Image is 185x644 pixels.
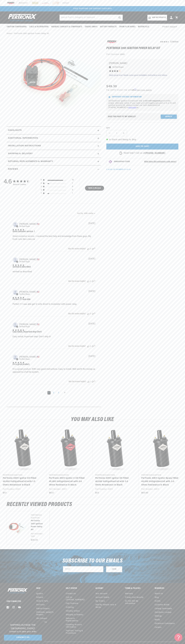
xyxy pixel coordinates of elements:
div: Based on 12 reviews [13,184,29,186]
summary: Shipping & Delivery [7,150,101,158]
img: Pertronix [7,588,28,594]
div: 5 [41,179,42,181]
h1: PerTronix 2001 Ignition Power Relay Kit [106,47,178,50]
div: Was this review helpful? [68,345,86,347]
span: Sort by: [77,213,83,214]
span: Headers, Exhausts & Components [51,25,82,28]
media-gallery: Gallery Viewer [7,40,101,121]
a: Goto Page 3 [57,391,60,395]
span: Spark Plug Wires [119,25,135,28]
a: Returns & Replacements [66,617,88,623]
span: $49.30 [106,84,117,89]
div: [DATE] [88,290,95,292]
p: All Electronic Ignition Conversion Kits are ground kits unless otherwise noted. If you need a 6-v... [108,100,176,109]
p: Starts great now! Needs some good installation instructions and videos. [109,74,167,77]
div: Was this review helpful? [68,280,86,282]
span: FREE SHIPPING ON ORDERS OVER $109 [73,8,112,10]
summary: Ignition Conversions [7,24,28,30]
div: Announcement [52,7,133,10]
div: Was this review helpful? [68,313,86,315]
span: Verified Buyer [19,293,30,295]
img: Emissions code [108,160,113,164]
h3: Shipping Outside the [GEOGRAPHIC_DATA]? [4,624,42,630]
input: Email [63,566,103,572]
div: customer reviews [8,173,100,405]
strong: 2001 [120,53,125,56]
h2: You may also like [7,417,178,422]
summary: Spark Plug Wires [118,24,137,30]
span: Verified Buyer [19,261,30,263]
div: [DATE] [88,355,95,357]
a: Blog [155,596,159,599]
button: Subscribe [106,566,122,572]
div: 0 [94,247,95,250]
p: In-Stock and Ready to Ship [106,138,178,142]
a: Account details [95,596,109,599]
a: Sitemap [155,614,162,618]
div: 2 star by 0 reviews [41,189,74,192]
div: 5 star by 10 reviews [41,179,74,182]
div: 5 star rating out of 5 stars [13,297,30,298]
div: [DATE] [88,222,95,225]
a: PerTronix 40011 Ignitor Oil Filled 40,000 VoltIgnitionCoil with 1.5 Ohms Resistance in Black [3,477,41,487]
div: 0 [94,280,95,282]
div: 4 [41,182,42,185]
div: 2 of 2 [52,7,133,10]
button: EMISSIONS CODEWhat does this emissions code mean? [114,161,176,163]
summary: Battery Products [99,24,118,30]
a: Distributor Lookup [155,611,171,614]
a: message [128,107,136,109]
span: Verified Buyer [19,358,30,360]
div: Vote down [92,312,94,315]
span: Motorcycle [138,25,149,28]
strong: [PHONE_NUMBER] [145,152,165,154]
a: Ordering [66,606,74,609]
span: Ignition Conversions [7,25,27,28]
a: Add My Vehicle: How It Works [95,603,119,609]
img: Pertronix [7,13,37,22]
button: Sort by:With media [77,213,95,214]
div: worked as described [13,266,31,268]
summary: Returns, Replacements & Warranty [7,158,101,165]
a: Exhaust [36,596,43,599]
span: Ronald L. [19,356,39,358]
summary: Engine Swaps [84,24,99,30]
button: Verify [161,115,177,119]
ul: Slider [7,511,178,544]
div: Vote up [87,345,89,347]
h3: Subscribe to our emails [62,558,123,564]
div: Vote up [87,248,89,250]
div: 0 [94,312,95,315]
div: 1 [72,192,73,195]
a: Call Us ([PHONE_NUMBER]) [66,596,88,602]
strong: EMISSIONS CODE [114,161,130,163]
div: Vote down [92,280,94,282]
div: Vote down [92,345,94,347]
h2: Reviews [8,168,18,171]
div: With media [84,213,93,214]
a: Contact Us [4,635,42,641]
div: 5 star rating out of 5 stars [13,329,42,331]
span: Affirm [132,89,136,91]
a: My orders [95,599,105,603]
a: PerTronix 40611 Ignitor Epoxy Filled 40,000 VoltIgnitionCoil with 3.0 Ohms Resistance in Black [141,477,180,487]
a: Careers [155,626,162,629]
span: mark h. [19,323,39,326]
button: Translation missing: en.sections.announcements.next_announcement [133,6,138,11]
a: PerTronix [36,603,45,607]
span: Mike E. [19,291,39,293]
div: 0 [90,248,91,250]
summary: Highlights [7,127,101,134]
div: Vote down [92,380,94,383]
a: Catalog Downloads [155,607,172,611]
p: Stay Connected [7,600,28,603]
a: Events [155,599,161,603]
a: Shipping & Delivery [66,613,83,617]
summary: Product Support [162,24,178,30]
div: 12 Reviews [170,40,178,43]
a: PerTronix 2001 Ignition Power Relay Kit [14,32,49,35]
div: 2 [41,189,42,191]
a: About Us [155,593,163,596]
a: Goto Page 2 [52,391,55,395]
span: Product Support [162,25,177,28]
